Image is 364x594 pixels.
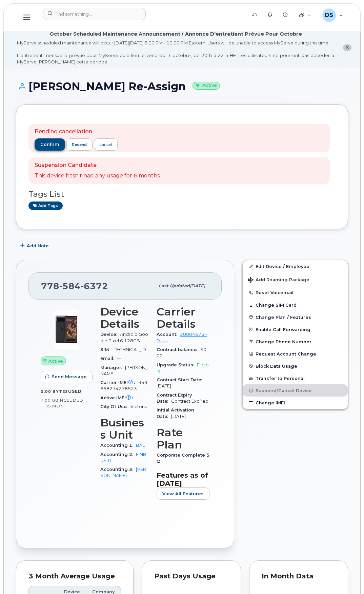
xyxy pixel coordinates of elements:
[157,332,207,343] a: 20004673 - Telus
[100,332,148,343] span: Android Google Pixel 6 128GB
[59,281,81,291] span: 584
[243,272,348,286] button: Add Roaming Package
[243,323,348,336] button: Enable Call Forwarding
[100,306,148,330] h3: Device Details
[136,443,145,448] a: BAU
[256,388,312,393] span: Suspend/Cancel Device
[157,306,209,330] h3: Carrier Details
[100,467,136,472] span: Accounting 3
[35,172,160,180] p: This device hasn't had any usage for 6 months
[157,453,209,464] span: Corporate Complete 50
[157,426,209,451] h3: Rate Plan
[28,202,63,210] a: Add tags
[243,384,348,397] button: Suspend/Cancel Device
[46,309,87,350] img: image20231002-4137094-fefp9r.jpeg
[243,372,348,384] button: Transfer to Personal
[27,243,49,249] span: Add Note
[52,373,87,380] span: Send Message
[100,452,136,457] span: Accounting 2
[243,348,348,360] button: Request Account Change
[243,260,348,272] a: Edit Device / Employee
[157,377,205,382] span: Contract Start Date
[157,407,194,419] span: Initial Activation Date
[157,332,180,337] span: Account
[157,347,200,352] span: Contract balance
[28,573,121,580] div: 3 Month Average Usage
[35,128,118,136] p: Pending cancellation
[243,336,348,348] button: Change Phone Number
[100,380,138,385] span: Carrier IMEI
[243,311,348,323] button: Change Plan / Features
[72,142,87,147] span: resend
[49,31,302,38] div: October Scheduled Maintenance Announcement / Annonce D'entretient Prévue Pour Octobre
[100,443,136,448] span: Accounting 1
[343,44,351,51] button: close notification
[157,487,209,500] button: View All Features
[100,365,125,370] span: Manager
[157,471,209,487] h3: Features as of [DATE]
[41,281,108,291] span: 778
[100,395,136,400] span: Active IMEI
[243,299,348,311] button: Change SIM Card
[35,138,65,151] button: confirm
[243,360,348,372] button: Block Data Usage
[48,358,63,364] span: Active
[157,362,197,367] span: Upgrade Status
[256,314,311,320] span: Change Plan / Features
[157,392,192,404] span: Contract Expiry Date
[100,452,146,463] a: FINBUS-IT
[190,283,205,288] span: [DATE]
[162,491,204,497] span: View All Features
[40,141,59,148] span: confirm
[100,141,112,148] div: cancel
[41,389,68,394] span: 0.00 Bytes
[17,40,334,65] div: MyServe scheduled maintenance will occur [DATE][DATE] 8:00 PM - 10:00 PM Eastern. Users will be u...
[100,347,113,352] span: SIM
[100,332,120,337] span: Device
[68,389,82,394] span: used
[81,281,108,291] span: 6372
[262,573,336,580] div: In Month Data
[154,573,228,580] div: Past Days Usage
[157,362,209,373] span: Eligible
[193,82,220,90] small: Active
[28,190,336,198] h3: Tags List
[66,138,93,151] button: resend
[100,417,148,441] h3: Business Unit
[41,398,83,409] span: included this month
[100,404,130,409] span: City Of Use
[248,277,309,284] span: Add Roaming Package
[94,138,118,150] a: cancel
[243,286,348,299] button: Reset Voicemail
[171,414,186,419] span: [DATE]
[100,365,147,376] span: [PERSON_NAME]
[159,283,190,288] span: Last updated
[100,356,117,361] span: Email
[171,399,208,404] span: Contract Expired
[16,239,55,252] button: Add Note
[117,356,121,361] span: —
[136,395,141,400] span: —
[41,398,59,403] span: 7.00 GB
[243,397,348,409] button: Change IMEI
[256,327,310,332] span: Enable Call Forwarding
[16,80,348,92] h1: [PERSON_NAME] Re-Assign
[41,371,93,383] button: Send Message
[113,347,147,352] span: [TECHNICAL_ID]
[130,404,147,409] span: Victoria
[35,161,160,169] p: Suspension Candidate
[157,383,171,388] span: [DATE]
